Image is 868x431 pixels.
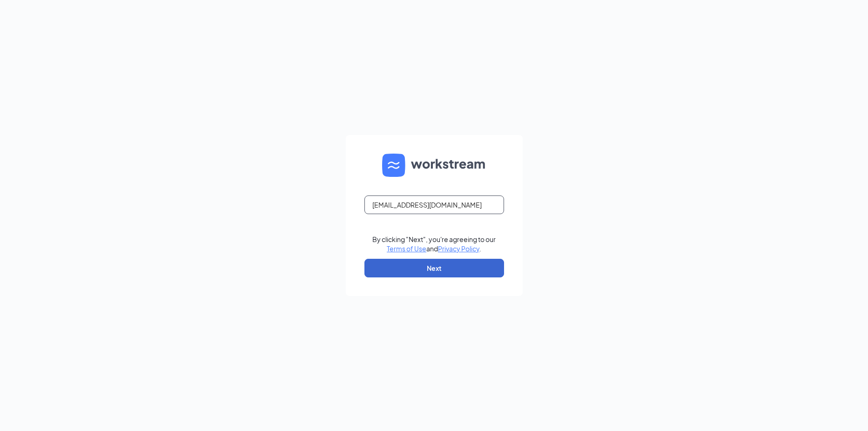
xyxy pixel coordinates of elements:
img: WS logo and Workstream text [382,154,486,177]
input: Email [364,195,504,214]
div: By clicking "Next", you're agreeing to our and . [372,235,496,253]
button: Next [364,259,504,277]
a: Terms of Use [387,244,426,253]
a: Privacy Policy [438,244,479,253]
